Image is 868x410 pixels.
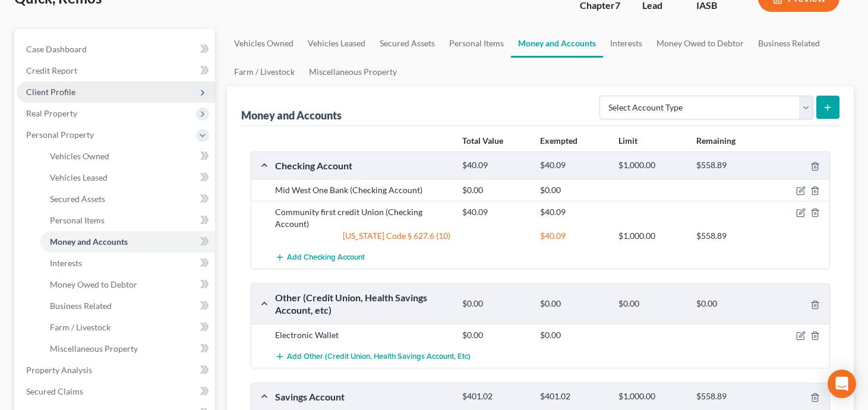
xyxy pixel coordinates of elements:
[227,29,301,58] a: Vehicles Owned
[690,160,768,171] div: $558.89
[40,317,215,338] a: Farm / Livestock
[40,338,215,359] a: Miscellaneous Property
[828,370,856,398] div: Open Intercom Messenger
[373,29,442,58] a: Secured Assets
[40,146,215,167] a: Vehicles Owned
[275,346,471,368] button: Add Other (Credit Union, Health Savings Account, etc)
[456,329,534,341] div: $0.00
[540,135,577,146] strong: Exempted
[227,58,302,86] a: Farm / Livestock
[50,258,82,268] span: Interests
[269,291,456,317] div: Other (Credit Union, Health Savings Account, etc)
[26,365,92,375] span: Property Analysis
[690,298,768,310] div: $0.00
[269,230,456,242] div: [US_STATE] Code § 627.6 (10)
[50,151,109,161] span: Vehicles Owned
[603,29,649,58] a: Interests
[534,206,612,218] div: $40.09
[26,108,77,118] span: Real Property
[50,279,137,289] span: Money Owed to Debtor
[613,160,690,171] div: $1,000.00
[287,352,471,361] span: Add Other (Credit Union, Health Savings Account, etc)
[534,160,612,171] div: $40.09
[275,247,365,269] button: Add Checking Account
[50,322,111,332] span: Farm / Livestock
[287,253,365,263] span: Add Checking Account
[26,44,87,54] span: Case Dashboard
[456,298,534,310] div: $0.00
[40,295,215,317] a: Business Related
[40,210,215,231] a: Personal Items
[613,230,690,242] div: $1,000.00
[456,184,534,196] div: $0.00
[442,29,511,58] a: Personal Items
[269,159,456,172] div: Checking Account
[511,29,603,58] a: Money and Accounts
[269,390,456,403] div: Savings Account
[50,194,105,204] span: Secured Assets
[462,135,503,146] strong: Total Value
[17,359,215,381] a: Property Analysis
[301,29,373,58] a: Vehicles Leased
[751,29,827,58] a: Business Related
[40,167,215,188] a: Vehicles Leased
[50,172,108,182] span: Vehicles Leased
[50,343,138,354] span: Miscellaneous Property
[17,60,215,81] a: Credit Report
[269,184,456,196] div: Mid West One Bank (Checking Account)
[26,130,94,140] span: Personal Property
[40,274,215,295] a: Money Owed to Debtor
[50,301,112,311] span: Business Related
[534,298,612,310] div: $0.00
[17,39,215,60] a: Case Dashboard
[649,29,751,58] a: Money Owed to Debtor
[40,231,215,253] a: Money and Accounts
[696,135,736,146] strong: Remaining
[456,391,534,402] div: $401.02
[26,65,77,75] span: Credit Report
[241,108,342,122] div: Money and Accounts
[26,87,75,97] span: Client Profile
[690,230,768,242] div: $558.89
[690,391,768,402] div: $558.89
[534,391,612,402] div: $401.02
[613,298,690,310] div: $0.00
[40,188,215,210] a: Secured Assets
[618,135,637,146] strong: Limit
[613,391,690,402] div: $1,000.00
[534,184,612,196] div: $0.00
[269,329,456,341] div: Electronic Wallet
[26,386,83,396] span: Secured Claims
[50,215,105,225] span: Personal Items
[17,381,215,402] a: Secured Claims
[456,160,534,171] div: $40.09
[269,206,456,230] div: Community first credit Union (Checking Account)
[50,236,128,247] span: Money and Accounts
[40,253,215,274] a: Interests
[456,206,534,218] div: $40.09
[534,329,612,341] div: $0.00
[534,230,612,242] div: $40.09
[302,58,404,86] a: Miscellaneous Property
